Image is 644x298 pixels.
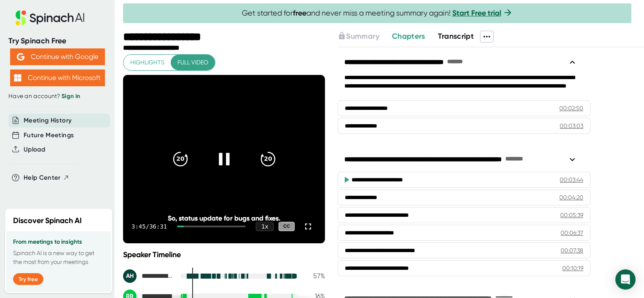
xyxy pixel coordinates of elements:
[123,269,174,283] div: Abby Henninger
[559,104,583,112] div: 00:02:50
[392,31,425,42] button: Chapters
[242,8,513,18] span: Get started for and never miss a meeting summary again!
[304,272,325,280] div: 57 %
[24,173,61,183] span: Help Center
[561,229,583,237] div: 00:06:37
[559,193,583,202] div: 00:04:20
[24,130,74,140] button: Future Meetings
[562,264,583,272] div: 00:10:19
[338,31,379,42] button: Summary
[10,69,105,86] button: Continue with Microsoft
[13,273,43,285] button: Try free
[143,214,305,222] div: So, status update for bugs and fixes.
[130,57,164,68] span: Highlights
[171,55,215,70] button: Full video
[123,269,137,283] div: AH
[8,36,106,46] div: Try Spinach Free
[13,215,82,226] h2: Discover Spinach AI
[123,55,171,70] button: Highlights
[24,145,45,154] button: Upload
[293,8,306,18] b: free
[123,250,325,259] div: Speaker Timeline
[560,122,583,130] div: 00:03:03
[392,32,425,41] span: Chapters
[279,222,295,231] div: CC
[560,176,583,184] div: 00:03:44
[346,32,379,41] span: Summary
[13,249,104,266] p: Spinach AI is a new way to get the most from your meetings
[560,211,583,219] div: 00:05:39
[177,57,208,68] span: Full video
[131,223,167,230] div: 3:45 / 36:31
[13,239,104,245] h3: From meetings to insights
[438,32,474,41] span: Transcript
[62,93,80,100] a: Sign in
[8,93,106,100] div: Have an account?
[10,48,105,65] button: Continue with Google
[561,246,583,255] div: 00:07:38
[438,31,474,42] button: Transcript
[256,222,274,231] div: 1 x
[24,173,70,183] button: Help Center
[338,31,392,43] div: Upgrade to access
[17,53,24,61] img: Aehbyd4JwY73AAAAAElFTkSuQmCC
[24,116,72,125] button: Meeting History
[452,8,501,18] a: Start Free trial
[615,269,636,290] div: Open Intercom Messenger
